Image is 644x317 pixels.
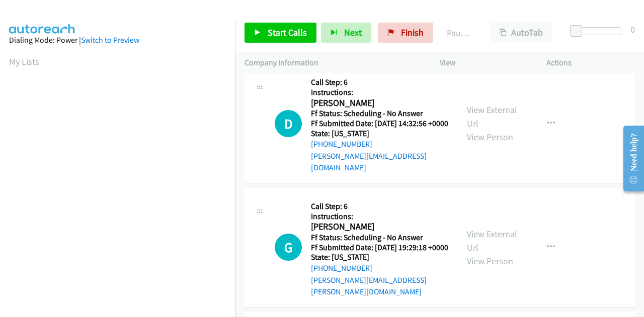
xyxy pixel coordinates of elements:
[311,252,449,262] h5: State: [US_STATE]
[311,87,449,97] h5: Instructions:
[311,151,427,173] a: [PERSON_NAME][EMAIL_ADDRESS][DOMAIN_NAME]
[275,110,302,137] h1: D
[275,110,302,137] div: The call is yet to be attempted
[344,27,362,38] span: Next
[467,131,513,143] a: View Person
[615,119,644,198] iframe: Resource Center
[311,212,449,222] h5: Instructions:
[467,255,513,267] a: View Person
[311,109,449,119] h5: Ff Status: Scheduling - No Answer
[311,201,449,212] h5: Call Step: 6
[311,97,445,109] h2: [PERSON_NAME]
[245,23,316,43] a: Start Calls
[268,27,307,38] span: Start Calls
[447,26,472,40] p: Paused
[311,243,449,253] h5: Ff Submitted Date: [DATE] 19:29:18 +0000
[311,119,449,129] h5: Ff Submitted Date: [DATE] 14:32:56 +0000
[245,57,422,69] p: Company Information
[9,34,226,46] div: Dialing Mode: Power |
[321,23,371,43] button: Next
[275,234,302,261] h1: G
[575,27,621,35] div: Delay between calls (in seconds)
[311,129,449,139] h5: State: [US_STATE]
[311,139,372,149] a: [PHONE_NUMBER]
[311,77,449,87] h5: Call Step: 6
[546,57,635,69] p: Actions
[311,275,427,297] a: [PERSON_NAME][EMAIL_ADDRESS][PERSON_NAME][DOMAIN_NAME]
[440,57,528,69] p: View
[467,104,517,129] a: View External Url
[630,23,635,36] div: 0
[81,35,139,45] a: Switch to Preview
[311,263,372,273] a: [PHONE_NUMBER]
[401,27,424,38] span: Finish
[275,234,302,261] div: The call is yet to be attempted
[378,23,433,43] a: Finish
[467,228,517,253] a: View External Url
[9,56,39,67] a: My Lists
[311,233,449,243] h5: Ff Status: Scheduling - No Answer
[311,221,445,233] h2: [PERSON_NAME]
[490,23,552,43] button: AutoTab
